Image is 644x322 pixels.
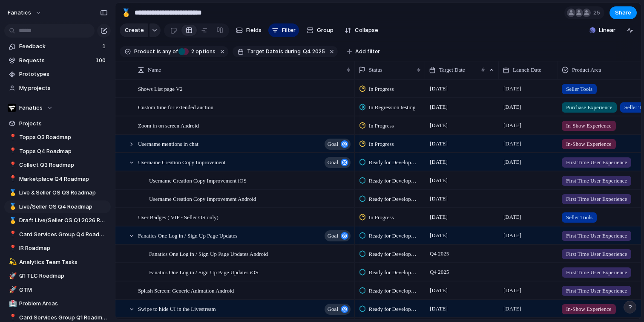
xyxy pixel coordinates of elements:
[369,268,418,277] span: Ready for Development
[428,249,451,259] span: Q4 2025
[566,103,612,112] span: Purchase Experience
[4,145,111,158] a: 📍Topps Q4 Roadmap
[19,272,108,280] span: Q1 TLC Roadmap
[593,9,603,17] span: 25
[328,303,338,315] span: goal
[19,119,108,128] span: Projects
[4,284,111,296] div: 🚀GTM
[369,305,418,313] span: Ready for Development
[328,157,338,168] span: goal
[303,48,325,55] span: Q4 2025
[325,230,351,241] button: goal
[369,232,418,240] span: Ready for Development
[302,23,338,37] button: Group
[19,286,108,294] span: GTM
[8,216,16,225] button: 🥇
[19,42,100,51] span: Feedback
[566,122,612,130] span: In-Show Experience
[428,175,450,186] span: [DATE]
[8,175,16,183] button: 📍
[342,46,385,58] button: Add filter
[566,268,627,277] span: First Time User Experience
[138,120,199,130] span: Zoom in on screen Android
[138,139,198,148] span: Username mentions in chat
[19,244,108,252] span: IR Roadmap
[4,6,46,20] button: fanatics
[4,102,111,114] button: Fanatics
[19,147,108,156] span: Topps Q4 Roadmap
[161,48,178,55] span: any of
[8,203,16,211] button: 🥇
[4,173,111,186] a: 📍Marketplace Q4 Roadmap
[9,244,15,253] div: 📍
[4,270,111,282] a: 🚀Q1 TLC Roadmap
[149,194,256,203] span: Username Creation Copy Improvement Android
[4,256,111,269] a: 💫Analytics Team Tasks
[325,157,351,168] button: goal
[19,299,108,308] span: Problem Areas
[428,230,450,241] span: [DATE]
[19,189,108,197] span: Live & Seller OS Q3 Roadmap
[355,26,378,35] span: Collapse
[19,175,108,183] span: Marketplace Q4 Roadmap
[138,157,225,167] span: Username Creation Copy Improvement
[9,271,15,281] div: 🚀
[566,213,592,222] span: Seller Tools
[369,250,418,258] span: Ready for Development
[4,297,111,310] div: 🏥Problem Areas
[19,161,108,169] span: Collect Q3 Roadmap
[138,230,237,240] span: Fanatics One Log in / Sign Up Page Updates
[501,230,523,241] span: [DATE]
[439,66,465,74] span: Target Date
[566,305,612,313] span: In-Show Experience
[586,24,619,37] button: Linear
[8,299,16,308] button: 🏥
[615,9,631,17] span: Share
[134,48,155,55] span: Product
[369,287,418,295] span: Ready for Development
[8,189,16,197] button: 🥇
[9,174,15,184] div: 📍
[4,54,111,67] a: Requests100
[9,160,15,170] div: 📍
[609,6,637,19] button: Share
[301,47,327,56] button: Q4 2025
[4,228,111,241] a: 📍Card Services Group Q4 Roadmap
[95,56,107,65] span: 100
[9,285,15,295] div: 🚀
[189,48,195,55] span: 2
[9,146,15,156] div: 📍
[325,304,351,315] button: goal
[4,159,111,171] a: 📍Collect Q3 Roadmap
[566,140,612,148] span: In-Show Experience
[369,85,394,93] span: In Progress
[19,70,108,78] span: Prototypes
[247,48,278,55] span: Target Date
[501,285,523,296] span: [DATE]
[8,286,16,294] button: 🚀
[8,313,16,322] button: 📍
[138,102,213,112] span: Custom time for extended auction
[428,157,450,167] span: [DATE]
[268,23,299,37] button: Filter
[4,186,111,199] a: 🥇Live & Seller OS Q3 Roadmap
[4,117,111,130] a: Projects
[155,47,179,56] button: isany of
[120,23,148,37] button: Create
[19,230,108,239] span: Card Services Group Q4 Roadmap
[501,304,523,314] span: [DATE]
[4,68,111,81] a: Prototypes
[4,131,111,144] a: 📍Topps Q3 Roadmap
[9,257,15,267] div: 💫
[149,249,268,258] span: Fanatics One Log in / Sign Up Page Updates Android
[138,212,218,222] span: User Badges ( VIP - Seller OS only)
[428,304,450,314] span: [DATE]
[428,102,450,112] span: [DATE]
[189,48,216,55] span: options
[8,258,16,267] button: 💫
[428,285,450,296] span: [DATE]
[325,139,351,150] button: goal
[138,285,234,295] span: Splash Screen: Generic Animation Android
[566,232,627,240] span: First Time User Experience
